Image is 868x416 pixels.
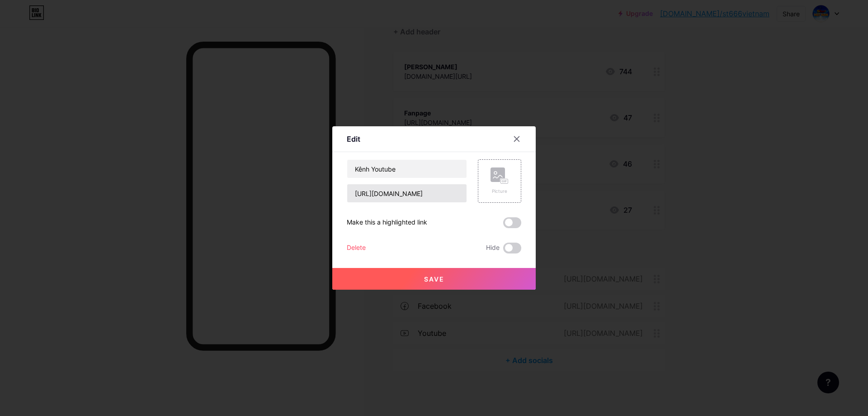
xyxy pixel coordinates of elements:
div: Picture [491,188,509,195]
span: Hide [486,243,500,253]
span: Save [424,275,444,283]
input: URL [347,184,467,202]
div: Make this a highlighted link [347,217,427,228]
input: Title [347,160,467,178]
div: Delete [347,243,366,253]
div: Edit [347,134,360,144]
button: Save [332,268,536,290]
